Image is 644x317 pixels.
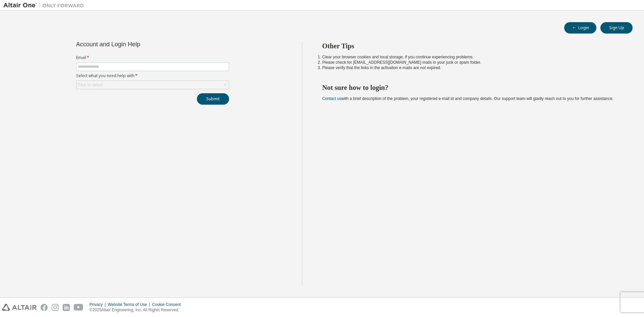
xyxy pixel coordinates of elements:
a: Contact us [322,96,341,101]
span: with a brief description of the problem, your registered e-mail id and company details. Our suppo... [322,96,613,101]
div: Click to select [76,81,229,89]
h2: Not sure how to login? [322,83,621,92]
button: Sign Up [600,22,633,34]
li: Please verify that the links in the activation e-mails are not expired. [322,65,621,70]
p: © 2025 Altair Engineering, Inc. All Rights Reserved. [90,307,185,313]
img: altair_logo.svg [2,304,37,311]
label: Select what you need help with [76,73,229,78]
img: linkedin.svg [63,304,70,311]
div: Account and Login Help [76,42,199,47]
label: Email [76,55,229,60]
img: youtube.svg [74,304,84,311]
button: Login [564,22,596,34]
img: Altair One [3,2,87,9]
div: Privacy [90,302,108,307]
div: Cookie Consent [152,302,184,307]
h2: Other Tips [322,42,621,50]
img: instagram.svg [52,304,59,311]
li: Please check for [EMAIL_ADDRESS][DOMAIN_NAME] mails in your junk or spam folder. [322,60,621,65]
button: Submit [197,93,229,105]
img: facebook.svg [41,304,48,311]
div: Website Terms of Use [108,302,152,307]
div: Click to select [78,82,103,88]
li: Clear your browser cookies and local storage, if you continue experiencing problems. [322,54,621,60]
